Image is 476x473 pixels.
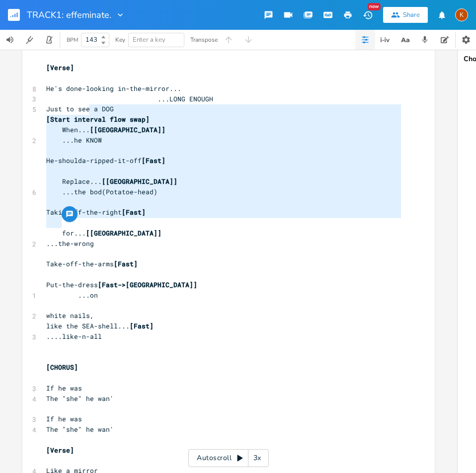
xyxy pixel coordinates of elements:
[86,229,161,237] span: [[GEOGRAPHIC_DATA]]
[133,35,165,44] span: Enter a key
[188,449,269,467] div: Autoscroll
[248,449,266,467] div: 3x
[130,321,154,330] span: [Fast]
[46,259,138,268] span: Take-off-the-arms
[27,10,111,19] span: TRACK1: effeminate.
[46,239,94,248] span: ...the-wrong
[46,384,82,393] span: If he was
[67,37,78,43] div: BPM
[46,208,146,217] span: Takin-off-the-right
[122,208,146,217] span: [Fast]
[142,156,165,165] span: [Fast]
[46,187,158,196] span: ...the bod(Potatoe-head)
[114,259,138,268] span: [Fast]
[46,394,114,403] span: The "she" he wan'
[115,37,125,43] div: Key
[46,84,181,93] span: He's done-looking in-the-mirror...
[455,8,468,21] div: Kat
[46,94,213,103] span: ...LONG ENOUGH
[46,291,98,300] span: ...on
[46,63,74,72] span: [Verse]
[46,321,154,330] span: like the SEA-shell...
[46,425,114,434] span: The "she" he wan'
[46,332,102,341] span: ....like-n-all
[46,104,114,113] span: Just to see a DOG
[46,115,150,124] span: [Start interval flow swap]
[46,414,82,423] span: If he was
[190,37,218,43] div: Transpose
[383,7,428,23] button: Share
[46,229,161,237] span: for...
[368,3,381,10] div: New
[46,156,165,165] span: He-shoulda-ripped-it-off
[46,125,165,134] span: When...
[46,136,102,145] span: ...he KNOW
[90,125,165,134] span: [[GEOGRAPHIC_DATA]]
[403,10,420,19] div: Share
[46,363,78,372] span: [CHORUS]
[102,177,177,186] span: [[GEOGRAPHIC_DATA]]
[46,177,177,186] span: Replace...
[98,280,197,289] span: [Fast->[GEOGRAPHIC_DATA]]
[46,311,94,320] span: white nails,
[46,280,197,289] span: Put-the-dress
[455,3,468,26] button: K
[358,6,378,24] button: New
[46,446,74,455] span: [Verse]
